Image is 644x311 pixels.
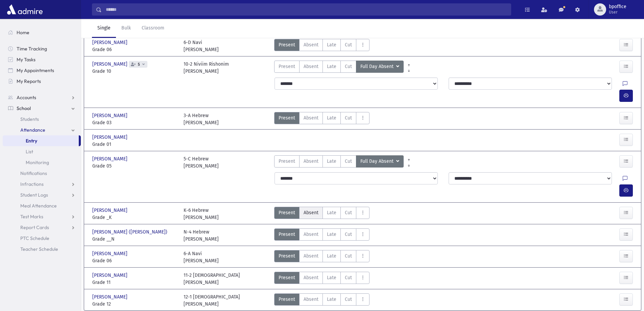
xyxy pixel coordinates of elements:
[20,170,47,176] span: Notifications
[327,274,336,281] span: Late
[20,203,57,209] span: Meal Attendance
[327,231,336,238] span: Late
[274,112,369,126] div: AttTypes
[3,168,81,179] a: Notifications
[3,92,81,103] a: Accounts
[20,214,43,220] span: Test Marks
[92,134,129,141] span: [PERSON_NAME]
[304,252,318,260] span: Absent
[17,46,47,52] span: Time Tracking
[92,112,129,119] span: [PERSON_NAME]
[327,158,336,165] span: Late
[279,231,295,238] span: Present
[356,155,404,168] button: Full Day Absent
[304,63,318,70] span: Absent
[20,235,49,241] span: PTC Schedule
[360,158,395,165] span: Full Day Absent
[184,293,240,308] div: 12-1 [DEMOGRAPHIC_DATA] [PERSON_NAME]
[184,228,219,243] div: N-4 Hebrew [PERSON_NAME]
[345,63,352,70] span: Cut
[3,135,79,146] a: Entry
[345,158,352,165] span: Cut
[26,159,49,165] span: Monitoring
[345,231,352,238] span: Cut
[609,4,626,9] span: bpoffice
[304,209,318,216] span: Absent
[304,41,318,48] span: Absent
[3,179,81,190] a: Infractions
[3,125,81,135] a: Attendance
[92,250,129,257] span: [PERSON_NAME]
[92,119,177,126] span: Grade 03
[3,114,81,125] a: Students
[274,228,369,243] div: AttTypes
[3,27,81,38] a: Home
[274,293,369,308] div: AttTypes
[304,274,318,281] span: Absent
[327,209,336,216] span: Late
[5,3,44,16] img: AdmirePro
[3,65,81,76] a: My Appointments
[92,236,177,243] span: Grade __N
[92,141,177,148] span: Grade 01
[279,209,295,216] span: Present
[3,211,81,222] a: Test Marks
[92,46,177,53] span: Grade 06
[3,43,81,54] a: Time Tracking
[3,54,81,65] a: My Tasks
[20,246,58,252] span: Teacher Schedule
[304,114,318,121] span: Absent
[327,296,336,303] span: Late
[327,63,336,70] span: Late
[17,94,36,101] span: Accounts
[304,296,318,303] span: Absent
[92,39,129,46] span: [PERSON_NAME]
[3,76,81,87] a: My Reports
[279,41,295,48] span: Present
[136,19,170,38] a: Classroom
[327,114,336,121] span: Late
[3,233,81,244] a: PTC Schedule
[102,3,511,16] input: Search
[274,155,404,170] div: AttTypes
[274,272,369,286] div: AttTypes
[17,78,41,84] span: My Reports
[92,207,129,214] span: [PERSON_NAME]
[92,214,177,221] span: Grade _K
[279,63,295,70] span: Present
[92,19,116,38] a: Single
[184,39,219,53] div: 6-D Navi [PERSON_NAME]
[26,149,33,155] span: List
[92,228,169,236] span: [PERSON_NAME] ([PERSON_NAME])
[184,207,219,221] div: K-6 Hebrew [PERSON_NAME]
[274,207,369,221] div: AttTypes
[17,29,29,36] span: Home
[345,114,352,121] span: Cut
[17,67,54,73] span: My Appointments
[304,158,318,165] span: Absent
[20,127,45,133] span: Attendance
[609,9,626,15] span: User
[3,244,81,254] a: Teacher Schedule
[274,250,369,264] div: AttTypes
[184,272,240,286] div: 11-2 [DEMOGRAPHIC_DATA] [PERSON_NAME]
[184,250,219,264] div: 6-A Navi [PERSON_NAME]
[92,279,177,286] span: Grade 11
[274,61,404,75] div: AttTypes
[304,231,318,238] span: Absent
[92,257,177,264] span: Grade 06
[3,103,81,114] a: School
[3,146,81,157] a: List
[17,105,31,111] span: School
[20,181,44,187] span: Infractions
[92,155,129,162] span: [PERSON_NAME]
[92,162,177,170] span: Grade 05
[279,114,295,121] span: Present
[20,116,39,122] span: Students
[184,155,219,170] div: 5-C Hebrew [PERSON_NAME]
[274,39,369,53] div: AttTypes
[279,158,295,165] span: Present
[26,138,37,144] span: Entry
[184,61,229,75] div: 10-2 Niviim Rishonim [PERSON_NAME]
[3,200,81,211] a: Meal Attendance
